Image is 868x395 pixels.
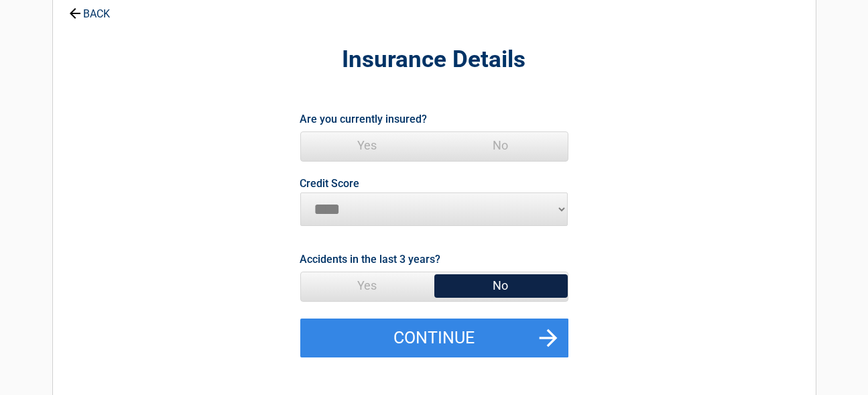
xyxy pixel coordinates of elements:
h2: Insurance Details [127,44,742,76]
span: Yes [301,132,434,159]
button: Continue [300,319,568,357]
label: Accidents in the last 3 years? [300,250,441,268]
span: No [434,272,568,299]
label: Credit Score [300,178,360,189]
label: Are you currently insured? [300,110,428,128]
span: No [434,132,568,159]
span: Yes [301,272,434,299]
